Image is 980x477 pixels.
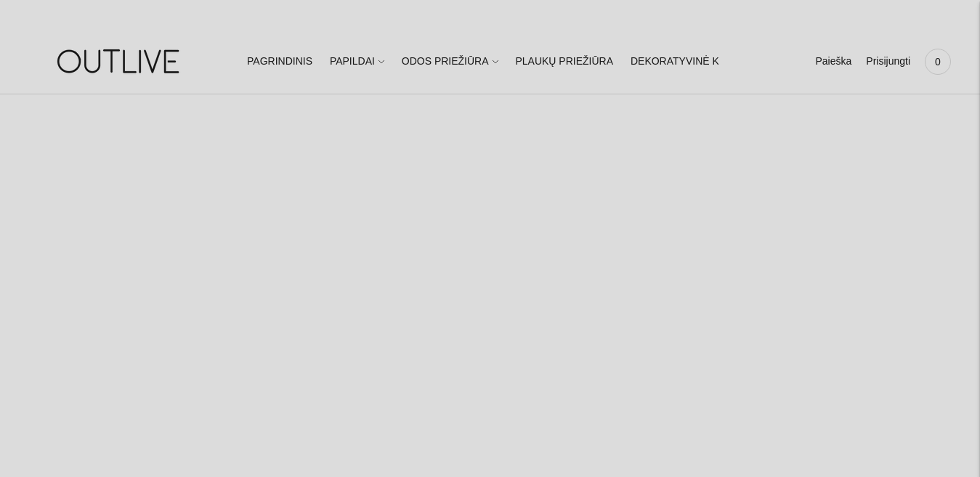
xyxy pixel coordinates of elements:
[402,46,498,78] a: ODOS PRIEŽIŪRA
[330,46,384,78] a: PAPILDAI
[928,52,948,72] span: 0
[815,46,851,78] a: Paieška
[866,46,910,78] a: Prisijungti
[631,46,772,78] a: DEKORATYVINĖ KOSMETIKA
[29,36,211,86] img: OUTLIVE
[515,46,613,78] a: PLAUKŲ PRIEŽIŪRA
[925,46,951,78] a: 0
[247,46,312,78] a: PAGRINDINIS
